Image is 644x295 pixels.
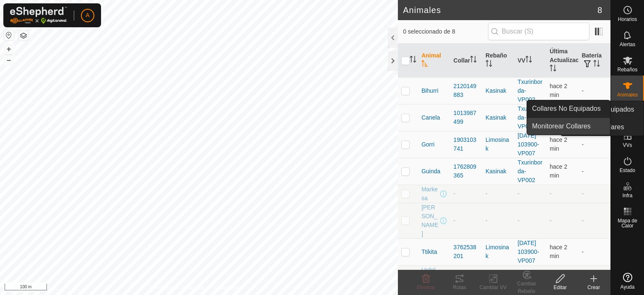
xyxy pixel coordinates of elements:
div: Kasinak [486,86,511,95]
div: Editar [543,284,577,291]
h2: Animales [403,5,597,15]
div: 3762538201 [454,243,479,261]
img: Logo Gallagher [10,7,67,24]
div: Kasinak [486,113,511,122]
th: VV [514,44,546,78]
a: Txurinborda-VP002 [518,105,543,130]
div: - [486,189,511,198]
a: Txurinborda-VP002 [518,78,543,103]
p-sorticon: Activar para ordenar [486,61,492,68]
span: 29 ago 2025, 10:47 [550,83,567,98]
span: [PERSON_NAME] [421,203,438,238]
div: 2120149883 [454,82,479,99]
span: Horarios [618,17,637,22]
div: Rutas [443,284,476,291]
span: Ttikita [421,248,437,256]
div: 1762809365 [454,162,479,180]
p-sorticon: Activar para ordenar [421,61,428,68]
span: Mapa de Calor [613,218,642,228]
span: Alertas [620,42,635,47]
span: VVs [623,143,632,148]
td: - [578,77,610,104]
p-sorticon: Activar para ordenar [593,61,600,68]
td: - [578,238,610,265]
div: Cambiar VV [476,284,510,291]
p-sorticon: Activar para ordenar [525,57,532,64]
button: Capas del Mapa [18,31,29,41]
span: 8 [597,4,602,16]
span: Monitorear Collares [532,121,591,131]
span: Gorri [421,140,434,149]
div: - [454,216,479,225]
td: - [578,158,610,185]
span: Markesa [421,185,438,203]
a: [DATE] 103900-VP007 [518,132,539,157]
span: Collares No Equipados [532,104,601,114]
td: - [578,203,610,238]
span: A [86,11,89,20]
div: Kasinak [486,167,511,176]
span: Animales [617,92,638,97]
th: Última Actualización [546,44,578,78]
span: Rebaños [617,67,637,72]
span: Guinda [421,167,440,176]
p-sorticon: Activar para ordenar [550,66,556,73]
app-display-virtual-paddock-transition: - [518,217,520,224]
th: Batería [578,44,610,78]
a: Contáctenos [214,284,242,292]
span: Estado [620,168,635,173]
button: Restablecer Mapa [4,30,14,40]
button: + [4,44,14,54]
span: - [550,217,552,224]
td: - [578,131,610,158]
input: Buscar (S) [488,23,589,40]
p-sorticon: Activar para ordenar [470,57,477,64]
th: Animal [418,44,450,78]
span: Infra [622,193,632,198]
span: 29 ago 2025, 10:47 [550,136,567,152]
th: Rebaño [482,44,514,78]
span: Bihurri [421,86,438,95]
app-display-virtual-paddock-transition: - [518,190,520,197]
span: Ayuda [621,285,635,290]
span: Urdola [421,266,438,283]
a: Txurinborda-VP002 [518,159,543,183]
div: - [454,189,479,198]
div: 1013987499 [454,109,479,126]
span: 0 seleccionado de 8 [403,27,488,36]
span: - [550,190,552,197]
div: Limosinak [486,243,511,261]
span: 29 ago 2025, 10:47 [550,244,567,259]
a: Monitorear Collares [527,118,610,135]
div: 1903103741 [454,136,479,153]
div: Crear [577,284,610,291]
a: Política de Privacidad [156,284,204,292]
div: - [486,216,511,225]
p-sorticon: Activar para ordenar [410,57,416,64]
td: - [578,265,610,283]
a: Ayuda [611,269,644,293]
button: – [4,55,14,65]
td: - [578,185,610,203]
a: [DATE] 103900-VP007 [518,240,539,264]
div: Cambiar Rebaño [510,280,543,295]
span: 29 ago 2025, 10:47 [550,163,567,179]
span: Canela [421,113,440,122]
th: Collar [450,44,482,78]
a: Collares No Equipados [527,100,610,117]
div: Limosinak [486,136,511,153]
span: Eliminar [417,285,435,290]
